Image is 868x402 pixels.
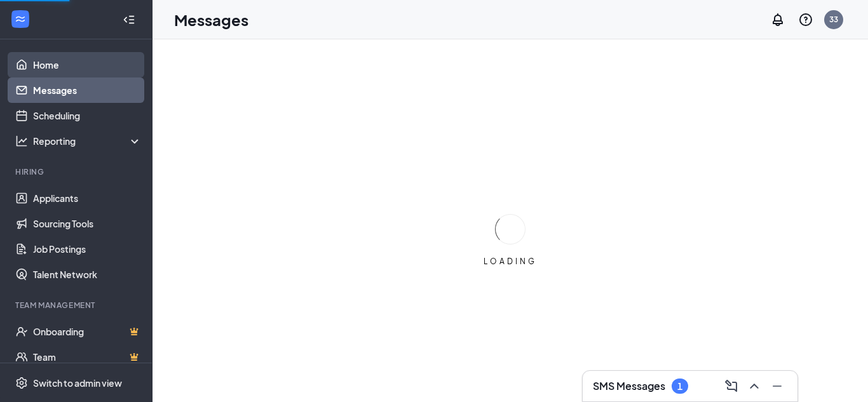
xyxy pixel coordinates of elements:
h1: Messages [174,9,248,30]
a: Talent Network [33,262,142,287]
div: Hiring [15,166,139,177]
svg: Notifications [770,12,785,27]
svg: ComposeMessage [724,379,739,394]
a: Job Postings [33,236,142,262]
a: Scheduling [33,103,142,128]
a: Messages [33,77,142,103]
a: Sourcing Tools [33,211,142,236]
h3: SMS Messages [593,379,665,393]
a: OnboardingCrown [33,319,142,344]
svg: Minimize [770,379,785,394]
svg: Settings [15,377,28,389]
svg: Analysis [15,135,28,147]
div: 33 [829,14,838,25]
a: TeamCrown [33,344,142,370]
div: LOADING [478,256,542,267]
div: Reporting [33,135,142,147]
svg: Collapse [123,13,135,26]
div: 1 [677,381,682,392]
div: Switch to admin view [33,377,122,389]
svg: WorkstreamLogo [14,13,27,25]
button: Minimize [767,376,787,396]
a: Applicants [33,185,142,211]
div: Team Management [15,300,139,311]
svg: ChevronUp [747,379,762,394]
button: ComposeMessage [721,376,742,396]
svg: QuestionInfo [798,12,813,27]
a: Home [33,52,142,77]
button: ChevronUp [744,376,764,396]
